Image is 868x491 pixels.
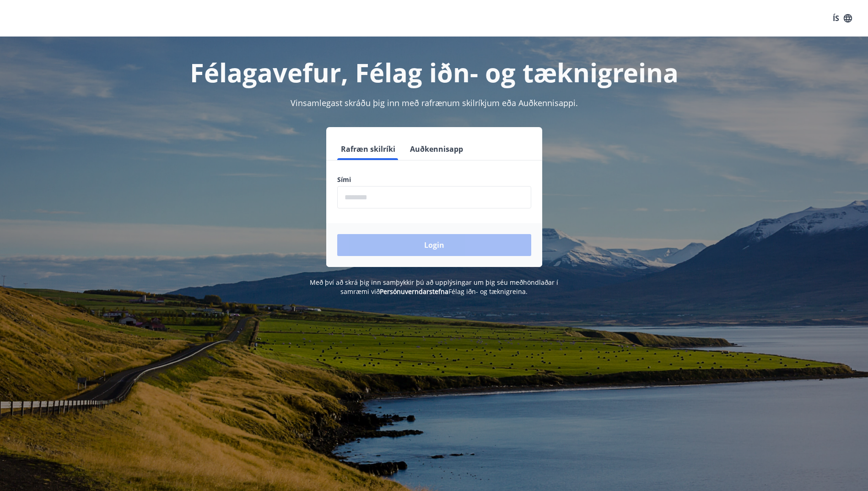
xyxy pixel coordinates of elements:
[337,175,531,184] label: Sími
[380,287,448,296] a: Persónuverndarstefna
[116,55,753,90] h1: Félagavefur, Félag iðn- og tæknigreina
[291,97,578,108] span: Vinsamlegast skráðu þig inn með rafrænum skilríkjum eða Auðkennisappi.
[310,278,558,296] span: Með því að skrá þig inn samþykkir þú að upplýsingar um þig séu meðhöndlaðar í samræmi við Félag i...
[406,138,467,160] button: Auðkennisapp
[828,10,857,27] button: ÍS
[337,138,399,160] button: Rafræn skilríki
